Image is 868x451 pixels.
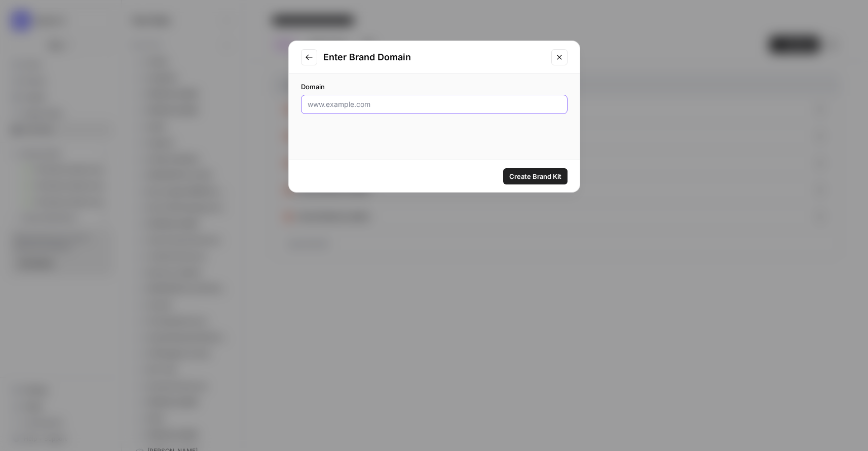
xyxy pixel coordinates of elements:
[308,99,561,109] input: www.example.com
[301,82,568,92] label: Domain
[301,49,317,65] button: Go to previous step
[323,50,545,64] h2: Enter Brand Domain
[551,49,568,65] button: Close modal
[509,171,561,181] span: Create Brand Kit
[503,168,568,184] button: Create Brand Kit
